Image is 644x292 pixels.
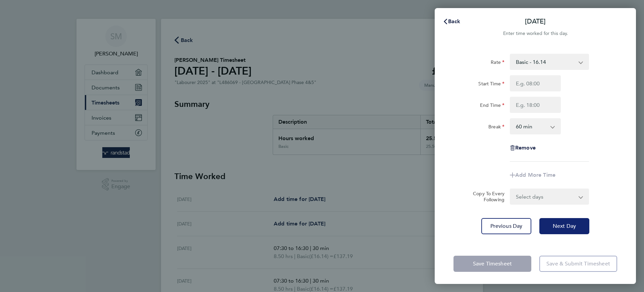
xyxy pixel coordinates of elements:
[488,124,504,132] label: Break
[478,81,504,89] label: Start Time
[510,75,561,91] input: E.g. 08:00
[435,30,636,38] div: Enter time worked for this day.
[553,223,576,230] span: Next Day
[481,218,531,234] button: Previous Day
[510,97,561,113] input: E.g. 18:00
[448,18,461,25] span: Back
[480,102,504,110] label: End Time
[468,191,504,203] label: Copy To Every Following
[525,17,546,26] p: [DATE]
[539,218,589,234] button: Next Day
[515,144,536,151] span: Remove
[490,223,523,230] span: Previous Day
[510,145,536,151] button: Remove
[436,15,467,28] button: Back
[491,59,504,67] label: Rate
